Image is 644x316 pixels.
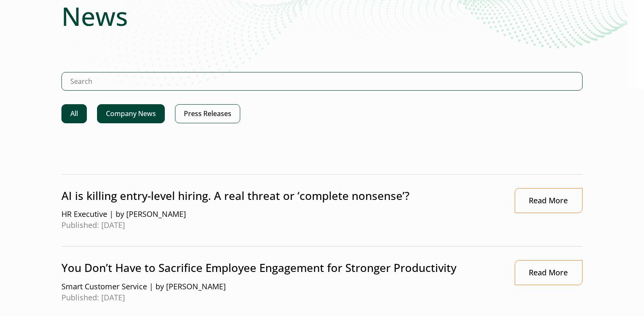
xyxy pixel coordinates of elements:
a: Press Releases [175,104,240,123]
a: All [61,104,87,123]
form: Search Intradiem [61,72,583,104]
h1: News [61,1,583,31]
span: HR Executive | by [PERSON_NAME] [61,209,497,220]
a: Link opens in a new window [515,188,583,213]
span: Published: [DATE] [61,220,497,231]
input: Search [61,72,583,91]
p: You Don’t Have to Sacrifice Employee Engagement for Stronger Productivity [61,260,497,276]
a: Link opens in a new window [515,260,583,285]
p: AI is killing entry-level hiring. A real threat or ‘complete nonsense’? [61,188,497,204]
span: Published: [DATE] [61,292,497,303]
span: Smart Customer Service | by [PERSON_NAME] [61,281,497,292]
a: Company News [97,104,165,123]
